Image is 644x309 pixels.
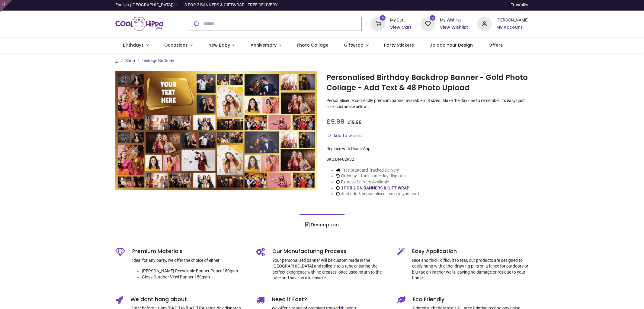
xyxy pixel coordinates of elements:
div: 3 FOR 2 BANNERS & GIFTWRAP - FREE DELIVERY [184,2,277,8]
a: New Baby [200,38,243,53]
div: SKU: [326,156,529,163]
a: Description [300,214,344,235]
a: 4 [371,21,385,26]
a: Logo of Cool Hippo [115,15,164,32]
span: Birthdays [123,42,144,48]
span: Upload Your Design [429,42,473,48]
span: BN-02932 [335,157,354,162]
div: My Cart [390,17,412,23]
h5: Premium Materials [132,248,247,255]
a: Teenage Birthday [142,58,174,63]
a: Giftwrap [336,38,376,53]
h5: Need it Fast? [272,296,388,303]
li: Free Standard Tracked Delivery [336,167,421,173]
button: Add to wishlistAdd to wishlist [326,131,368,141]
span: £ [326,117,344,126]
li: Just add 3 personalised items to your cart! [336,191,421,197]
span: Offers [489,42,503,48]
h5: Eco Friendly [413,296,529,303]
span: Photo Collage [297,42,328,48]
a: View Wishlist [440,25,468,31]
span: New Baby [208,42,230,48]
p: Your personalised banner will be custom made in the [GEOGRAPHIC_DATA] and rolled into a tube ensu... [272,258,388,281]
li: Express Delivery Available [336,179,421,185]
span: Giftwrap [344,42,364,48]
a: Birthdays [115,38,157,53]
p: Personalised eco-friendly premium banner available in 8 sizes. Make the day one to remember, its ... [326,98,529,110]
span: 9.99 [331,117,344,126]
p: Nice and thick, difficult to tear, our products are designed to easily hang with either drawing p... [412,258,529,281]
a: Occasions [156,38,200,53]
h5: Easy Application [412,248,529,255]
a: Anniversary [243,38,289,53]
span: Party Stickers [384,42,414,48]
div: Replace with React App. [326,146,529,152]
span: Occasions [164,42,188,48]
i: Add to wishlist [327,133,331,138]
li: Order by 11am, same day dispatch [336,173,421,179]
div: [PERSON_NAME] [496,17,529,23]
sup: 4 [380,15,386,21]
h5: We dont hang about [130,296,247,303]
button: Submit [189,17,203,31]
a: Shop [125,58,135,63]
span: Anniversary [251,42,277,48]
a: My Account [496,25,529,31]
a: 0 [421,21,435,26]
sup: 0 [430,15,435,21]
h1: Personalised Birthday Backdrop Banner - Gold Photo Collage - Add Text & 48 Photo Upload [326,72,529,93]
li: [PERSON_NAME] Recyclable Banner Paper 180gsm [142,268,247,274]
img: Cool Hippo [115,15,164,32]
div: My Wishlist [440,17,468,23]
a: Trustpilot [511,2,529,8]
li: Gloss Outdoor Vinyl Banner 150gsm [142,274,247,280]
a: English ([GEOGRAPHIC_DATA]) [115,2,178,8]
a: 3 FOR 2 ON BANNERS & GIFT WRAP [341,186,409,190]
h5: Our Manufacturing Process [272,248,388,255]
img: Personalised Birthday Backdrop Banner - Gold Photo Collage - Add Text & 48 Photo Upload [115,71,318,190]
a: View Cart [390,25,412,31]
span: 19.98 [350,119,362,125]
span: £ [347,119,362,125]
p: Ideal for any party, we offer the choice of either: [132,258,247,264]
